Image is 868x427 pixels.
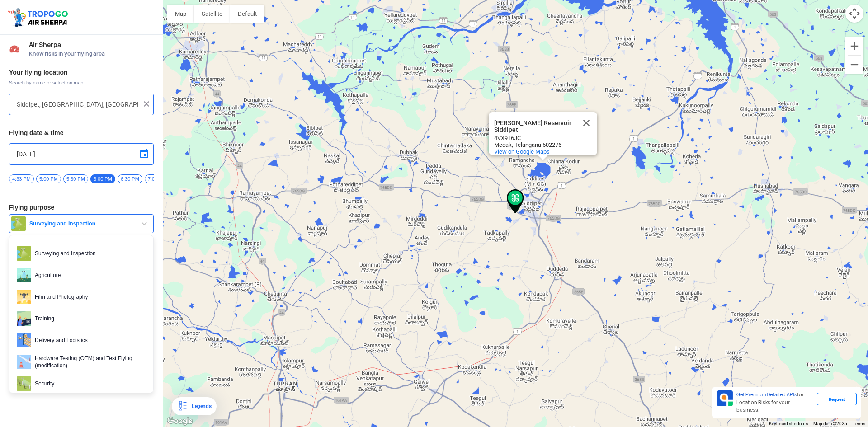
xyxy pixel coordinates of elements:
[36,174,61,183] span: 5:00 PM
[17,290,31,304] img: film.png
[31,355,146,369] span: Hardware Testing (OEM) and Test Flying (modification)
[9,214,154,233] button: Surveying and Inspection
[817,393,857,405] div: Request
[17,99,139,110] input: Search your flying location
[167,5,194,23] button: Show street map
[494,141,576,148] div: Medak, Telangana 502276
[9,204,154,211] h3: Flying purpose
[9,43,20,54] img: Risk Scores
[489,112,597,155] div: Sri Ranganayaka Sagar Reservoir Siddipet
[31,333,146,347] span: Delivery and Logistics
[29,50,154,57] span: Know risks in your flying area
[845,5,863,23] button: Map camera controls
[17,246,31,261] img: survey.png
[9,235,154,393] ul: Surveying and Inspection
[769,421,808,427] button: Keyboard shortcuts
[7,7,71,28] img: ic_tgdronemaps.svg
[717,390,733,406] img: Premium APIs
[17,268,31,282] img: agri.png
[736,391,797,398] span: Get Premium Detailed APIs
[31,246,146,261] span: Surveying and Inspection
[733,390,817,414] div: for Location Risks for your business.
[165,415,195,427] img: Google
[576,112,597,134] button: Close
[29,41,154,48] span: Air Sherpa
[845,56,863,74] button: Zoom out
[31,268,146,282] span: Agriculture
[177,401,188,412] img: Legends
[165,415,195,427] a: Open this area in Google Maps (opens a new window)
[9,130,154,136] h3: Flying date & time
[90,174,115,183] span: 6:00 PM
[494,148,550,155] a: View on Google Maps
[26,220,139,227] span: Surveying and Inspection
[17,311,31,326] img: training.png
[9,174,34,183] span: 4:33 PM
[494,135,576,141] div: 4VX9+6JC
[17,355,31,369] img: ic_hardwaretesting.png
[31,311,146,326] span: Training
[845,37,863,55] button: Zoom in
[9,69,154,75] h3: Your flying location
[813,421,847,426] span: Map data ©2025
[9,79,154,86] span: Search by name or select on map
[853,421,865,426] a: Terms
[11,216,26,231] img: survey.png
[145,174,170,183] span: 7:00 PM
[17,149,146,160] input: Select Date
[31,290,146,304] span: Film and Photography
[188,401,211,412] div: Legends
[17,333,31,347] img: delivery.png
[17,376,31,391] img: security.png
[494,120,576,133] div: [PERSON_NAME] Reservoir Siddipet
[118,174,142,183] span: 6:30 PM
[194,5,230,23] button: Show satellite imagery
[31,376,146,391] span: Security
[142,99,151,108] img: ic_close.png
[63,174,88,183] span: 5:30 PM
